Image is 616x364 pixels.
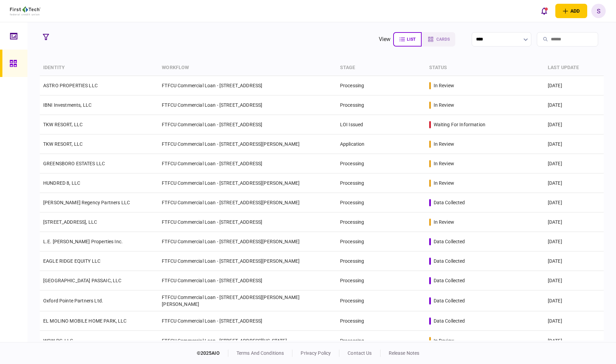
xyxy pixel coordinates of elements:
[43,141,83,147] a: TKW RESORT, LLC
[544,271,604,290] td: [DATE]
[426,60,544,76] th: status
[337,76,426,95] td: Processing
[434,141,454,147] div: in review
[197,350,228,357] div: © 2025 AIO
[40,60,158,76] th: identity
[434,160,454,167] div: in review
[43,122,83,127] a: TKW RESORT, LLC
[337,212,426,232] td: Processing
[158,173,337,193] td: FTFCU Commercial Loan - [STREET_ADDRESS][PERSON_NAME]
[544,76,604,95] td: [DATE]
[544,290,604,311] td: [DATE]
[434,238,465,245] div: data collected
[158,212,337,232] td: FTFCU Commercial Loan - [STREET_ADDRESS]
[544,95,604,115] td: [DATE]
[158,193,337,212] td: FTFCU Commercial Loan - [STREET_ADDRESS][PERSON_NAME]
[43,161,105,166] a: GREENSBORO ESTATES LLC
[393,32,422,47] button: list
[537,4,551,18] button: open notifications list
[434,317,465,324] div: data collected
[337,193,426,212] td: Processing
[434,258,465,264] div: data collected
[158,232,337,251] td: FTFCU Commercial Loan - [STREET_ADDRESS][PERSON_NAME]
[158,60,337,76] th: workflow
[158,154,337,173] td: FTFCU Commercial Loan - [STREET_ADDRESS]
[43,278,122,283] a: [GEOGRAPHIC_DATA] PASSAIC, LLC
[10,6,40,15] img: client company logo
[337,173,426,193] td: Processing
[434,277,465,284] div: data collected
[434,219,454,225] div: in review
[43,83,98,88] a: ASTRO PROPERTIES LLC
[43,102,92,108] a: IBNI Investments, LLC
[337,60,426,76] th: stage
[337,115,426,134] td: LOI Issued
[301,350,331,356] a: privacy policy
[158,115,337,134] td: FTFCU Commercial Loan - [STREET_ADDRESS]
[379,35,391,43] div: view
[337,311,426,331] td: Processing
[544,251,604,271] td: [DATE]
[544,311,604,331] td: [DATE]
[158,251,337,271] td: FTFCU Commercial Loan - [STREET_ADDRESS][PERSON_NAME]
[337,134,426,154] td: Application
[434,82,454,89] div: in review
[422,32,455,47] button: cards
[389,350,420,356] a: release notes
[407,37,415,42] span: list
[337,232,426,251] td: Processing
[158,311,337,331] td: FTFCU Commercial Loan - [STREET_ADDRESS]
[158,76,337,95] td: FTFCU Commercial Loan - [STREET_ADDRESS]
[337,251,426,271] td: Processing
[43,298,103,303] a: Oxford Pointe Partners Ltd.
[158,95,337,115] td: FTFCU Commercial Loan - [STREET_ADDRESS]
[544,212,604,232] td: [DATE]
[544,331,604,350] td: [DATE]
[158,290,337,311] td: FTFCU Commercial Loan - [STREET_ADDRESS][PERSON_NAME][PERSON_NAME]
[555,4,587,18] button: open adding identity options
[591,4,606,18] button: S
[337,154,426,173] td: Processing
[544,154,604,173] td: [DATE]
[43,318,127,324] a: EL MOLINO MOBILE HOME PARK, LLC
[337,290,426,311] td: Processing
[434,337,454,344] div: in review
[237,350,284,356] a: terms and conditions
[43,239,123,244] a: L.E. [PERSON_NAME] Properties Inc.
[158,134,337,154] td: FTFCU Commercial Loan - [STREET_ADDRESS][PERSON_NAME]
[43,219,97,225] a: [STREET_ADDRESS], LLC
[434,297,465,304] div: data collected
[43,200,130,205] a: [PERSON_NAME] Regency Partners LLC
[434,180,454,186] div: in review
[337,271,426,290] td: Processing
[43,258,100,264] a: EAGLE RIDGE EQUITY LLC
[434,121,485,128] div: waiting for information
[544,134,604,154] td: [DATE]
[544,193,604,212] td: [DATE]
[158,331,337,350] td: FTFCU Commercial Loan - [STREET_ADDRESS][US_STATE]
[544,115,604,134] td: [DATE]
[544,232,604,251] td: [DATE]
[544,60,604,76] th: last update
[434,199,465,206] div: data collected
[544,173,604,193] td: [DATE]
[43,180,80,186] a: HUNDRED 8, LLC
[337,331,426,350] td: Processing
[43,338,73,343] a: WOW PC, LLC
[337,95,426,115] td: Processing
[436,37,450,42] span: cards
[348,350,372,356] a: contact us
[434,102,454,108] div: in review
[158,271,337,290] td: FTFCU Commercial Loan - [STREET_ADDRESS]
